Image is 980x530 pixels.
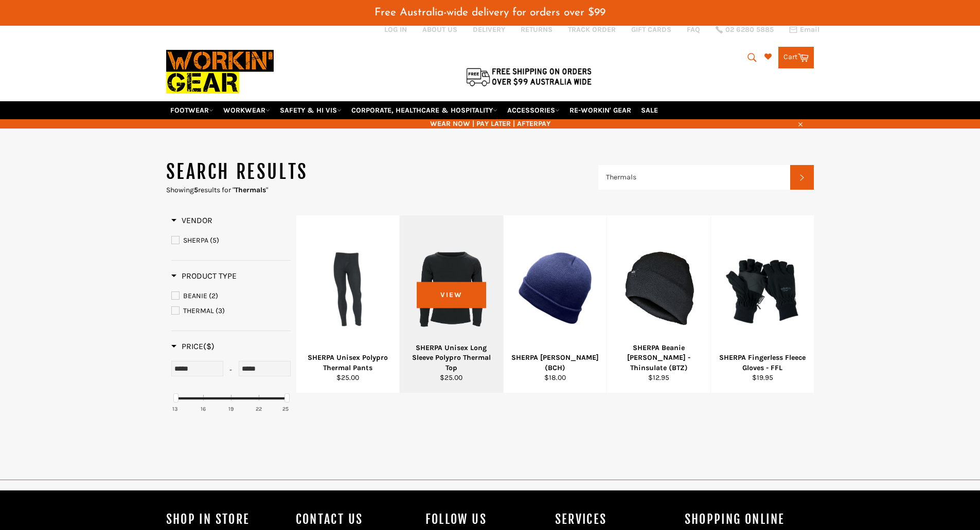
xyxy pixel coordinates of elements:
div: SHERPA [PERSON_NAME] (BCH) [510,353,600,373]
a: BEANIE [171,290,291,302]
div: SHERPA Unisex Long Sleeve Polypro Thermal Top [406,343,497,373]
img: Workin Gear leaders in Workwear, Safety Boots, PPE, Uniforms. Australia's No.1 in Workwear [166,43,274,101]
a: RE-WORKIN' GEAR [565,101,635,119]
span: Product Type [171,271,237,281]
a: Email [789,26,819,34]
a: TRACK ORDER [568,25,616,34]
div: 25 [282,405,289,413]
a: SHERPA Fingerless Fleece Gloves - FFLSHERPA Fingerless Fleece Gloves - FFL$19.95 [710,215,814,393]
span: (3) [216,306,225,315]
a: THERMAL [171,305,291,317]
h3: Product Type [171,271,237,281]
h4: Follow us [425,511,545,528]
div: SHERPA Beanie [PERSON_NAME] - Thinsulate (BTZ) [614,343,704,373]
a: SHERPA Unisex Polypro Thermal PantsSHERPA Unisex Polypro Thermal Pants$25.00 [296,215,400,393]
input: Max Price [239,361,291,376]
a: SAFETY & HI VIS [276,101,346,119]
span: Email [800,26,819,33]
a: SHERPA Beanie Tenzing - Thinsulate (BTZ)SHERPA Beanie [PERSON_NAME] - Thinsulate (BTZ)$12.95 [607,215,710,393]
div: 19 [228,405,234,413]
a: FOOTWEAR [166,101,218,119]
div: - [223,361,239,379]
span: SHERPA [183,236,208,245]
div: 22 [256,405,262,413]
h4: Contact Us [296,511,415,528]
strong: 5 [194,186,198,194]
h1: Search results [166,159,598,185]
img: Flat $9.95 shipping Australia wide [465,66,593,87]
h4: services [555,511,674,528]
h3: Vendor [171,215,212,226]
h3: Price($) [171,341,215,352]
a: SALE [637,101,662,119]
span: (2) [209,291,218,300]
span: 02 6280 5885 [725,26,774,33]
a: GIFT CARDS [631,25,671,34]
div: 16 [201,405,206,413]
a: FAQ [687,25,700,34]
span: Price [171,341,215,351]
a: SHERPA [171,235,291,246]
a: SHERPA Beanie Chongba (BCH)SHERPA [PERSON_NAME] (BCH)$18.00 [503,215,607,393]
a: DELIVERY [473,25,505,34]
a: Cart [778,47,814,68]
strong: Thermals [235,186,266,194]
input: Search [598,165,791,190]
p: Showing results for " " [166,185,598,195]
span: WEAR NOW | PAY LATER | AFTERPAY [166,119,814,129]
div: SHERPA Fingerless Fleece Gloves - FFL [717,353,808,373]
a: SHERPA Unisex Long Sleeve Polypro Thermal TopSHERPA Unisex Long Sleeve Polypro Thermal Top$25.00View [399,215,503,393]
div: SHERPA Unisex Polypro Thermal Pants [302,353,393,373]
a: CORPORATE, HEALTHCARE & HOSPITALITY [347,101,502,119]
span: Free Australia-wide delivery for orders over $99 [375,7,605,18]
span: BEANIE [183,291,207,300]
a: RETURNS [521,25,553,34]
a: ACCESSORIES [503,101,564,119]
span: THERMAL [183,306,214,315]
a: WORKWEAR [219,101,274,119]
span: ($) [203,341,215,351]
a: Log in [384,25,407,34]
input: Min Price [171,361,223,376]
div: 13 [172,405,178,413]
a: 02 6280 5885 [716,26,774,33]
h4: Shop In Store [166,511,286,528]
a: ABOUT US [422,25,457,34]
h4: SHOPPING ONLINE [685,511,804,528]
span: (5) [210,236,219,245]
